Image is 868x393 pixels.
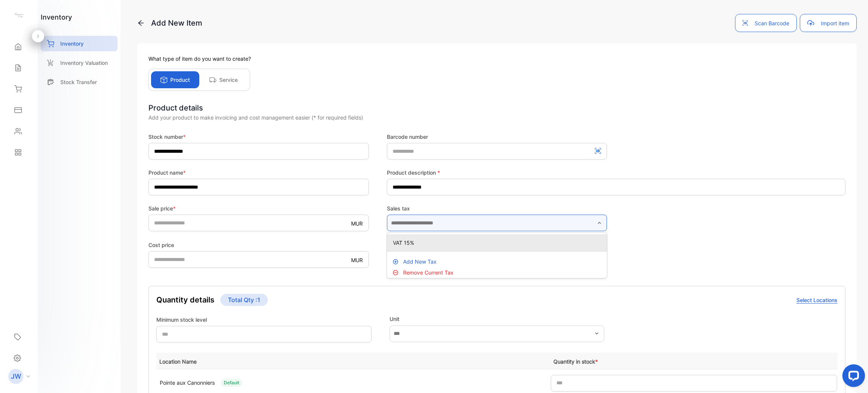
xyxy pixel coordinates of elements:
[159,356,550,365] p: Location Name
[836,361,868,393] iframe: LiveChat chat widget
[221,379,242,387] div: Default
[387,133,607,141] label: Barcode number
[60,59,108,67] p: Inventory Valuation
[403,269,454,276] p: Remove current tax
[800,14,857,32] button: Import item
[220,294,268,306] p: Total Qty : 1
[219,76,238,84] p: Service
[148,133,369,141] label: Stock number
[41,55,118,71] a: Inventory Valuation
[148,169,369,177] label: Product name
[60,40,84,48] p: Inventory
[387,204,607,212] label: Sales tax
[41,36,118,51] a: Inventory
[41,74,118,90] a: Stock Transfer
[351,256,363,264] p: MUR
[403,258,437,266] p: Add New Tax
[796,297,837,304] span: Select Locations
[735,14,797,32] button: Scan Barcode
[170,76,190,84] p: Product
[390,315,605,323] label: Unit
[148,204,369,212] label: Sale price
[148,102,845,114] div: Product details
[41,12,72,22] h1: inventory
[148,55,845,63] p: What type of item do you want to create?
[387,169,845,177] label: Product description
[148,114,845,121] div: Add your product to make invoicing and cost management easier (* for required fields)
[160,379,215,387] p: Pointe aux Canonniers
[137,17,202,29] p: Add New Item
[393,239,604,247] p: VAT 15%
[148,241,369,249] label: Cost price
[553,358,598,365] span: Quantity in stock
[156,294,214,305] h4: Quantity details
[60,78,97,86] p: Stock Transfer
[351,220,363,227] p: MUR
[11,372,21,381] p: JW
[156,316,371,324] label: Minimum stock level
[13,10,24,21] img: logo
